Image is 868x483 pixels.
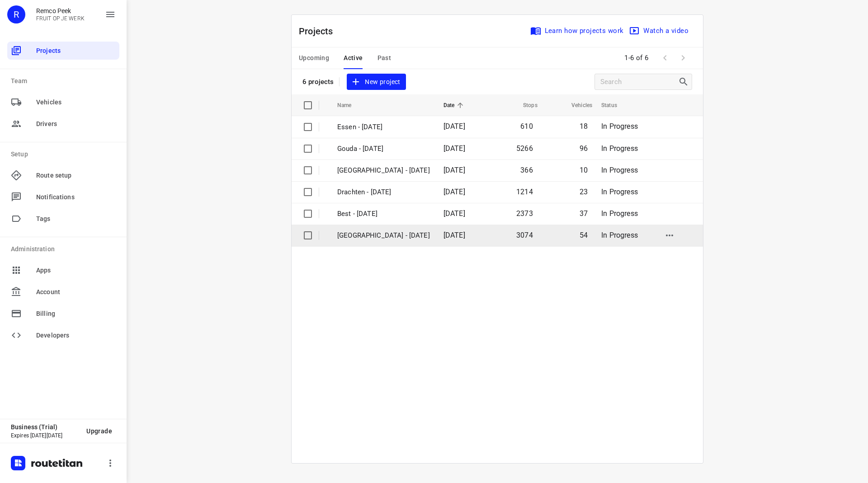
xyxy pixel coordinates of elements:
[516,209,533,218] span: 2373
[656,49,674,67] span: Previous Page
[601,231,638,239] span: In Progress
[7,283,119,301] div: Account
[601,144,638,153] span: In Progress
[36,7,85,14] p: Remco Peek
[7,42,119,60] div: Projects
[344,52,363,64] span: Active
[7,261,119,279] div: Apps
[36,214,116,224] span: Tags
[520,166,533,174] span: 366
[337,165,430,176] p: [GEOGRAPHIC_DATA] - [DATE]
[11,244,119,254] p: Administration
[7,326,119,344] div: Developers
[674,49,692,67] span: Next Page
[36,15,85,22] p: FRUIT OP JE WERK
[11,150,119,159] p: Setup
[601,166,638,174] span: In Progress
[580,122,588,131] span: 18
[520,122,533,131] span: 610
[7,210,119,228] div: Tags
[299,24,340,38] p: Projects
[36,287,116,297] span: Account
[443,144,465,153] span: [DATE]
[621,48,652,68] span: 1-6 of 6
[601,188,638,196] span: In Progress
[7,93,119,111] div: Vehicles
[516,188,533,196] span: 1214
[7,115,119,133] div: Drivers
[443,166,465,174] span: [DATE]
[7,188,119,206] div: Notifications
[11,76,119,86] p: Team
[7,305,119,323] div: Billing
[580,144,588,153] span: 96
[337,100,363,111] span: Name
[36,192,116,202] span: Notifications
[299,52,329,64] span: Upcoming
[36,266,116,275] span: Apps
[36,331,116,340] span: Developers
[580,188,588,196] span: 23
[678,76,692,87] div: Search
[443,209,465,218] span: [DATE]
[86,427,112,435] span: Upgrade
[36,119,116,129] span: Drivers
[337,187,430,197] p: Drachten - [DATE]
[377,52,392,64] span: Past
[11,423,79,431] p: Business (Trial)
[601,209,638,218] span: In Progress
[79,423,119,439] button: Upgrade
[337,144,430,154] p: Gouda - [DATE]
[580,231,588,239] span: 54
[601,122,638,131] span: In Progress
[302,78,334,86] p: 6 projects
[337,230,430,241] p: [GEOGRAPHIC_DATA] - [DATE]
[516,231,533,239] span: 3074
[7,166,119,184] div: Route setup
[516,144,533,153] span: 5266
[443,100,467,111] span: Date
[36,98,116,107] span: Vehicles
[511,100,538,111] span: Stops
[11,432,79,439] p: Expires [DATE][DATE]
[443,231,465,239] span: [DATE]
[337,122,430,132] p: Essen - [DATE]
[560,100,592,111] span: Vehicles
[443,188,465,196] span: [DATE]
[601,100,629,111] span: Status
[443,122,465,131] span: [DATE]
[580,166,588,174] span: 10
[36,171,116,180] span: Route setup
[337,209,430,219] p: Best - [DATE]
[600,75,678,89] input: Search projects
[580,209,588,218] span: 37
[36,46,116,56] span: Projects
[347,74,406,90] button: New project
[36,309,116,319] span: Billing
[7,5,25,23] div: R
[352,76,400,88] span: New project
